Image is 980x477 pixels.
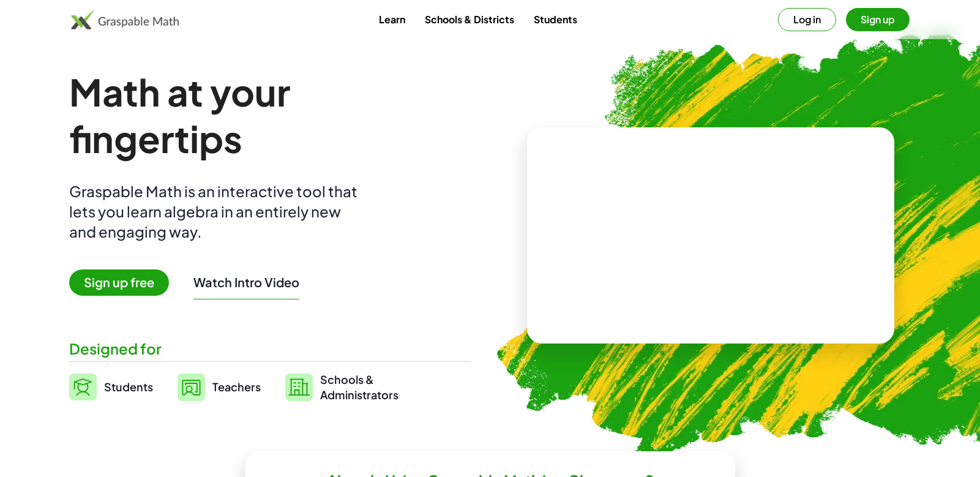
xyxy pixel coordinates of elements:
div: Graspable Math is an interactive tool that lets you learn algebra in an entirely new and engaging... [69,181,363,242]
span: Schools & Administrators [320,372,398,402]
span: Sign up free [69,269,169,296]
a: Learn [369,8,415,31]
h1: Math at your fingertips [69,69,458,162]
img: svg%3e [178,374,205,401]
img: svg%3e [69,374,97,400]
span: Teachers [212,380,261,394]
a: Schools &Administrators [285,372,398,402]
video: What is this? This is dynamic math notation. Dynamic math notation plays a central role in how Gr... [619,190,802,282]
button: Watch Intro Video [193,274,299,290]
img: svg%3e [285,374,313,401]
div: Designed for [69,339,471,359]
a: Teachers [178,372,261,402]
button: Sign up [846,8,910,31]
a: Students [69,372,153,402]
a: Schools & Districts [415,8,524,31]
span: Students [104,380,153,394]
button: Log in [778,8,836,31]
a: Students [524,8,587,31]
